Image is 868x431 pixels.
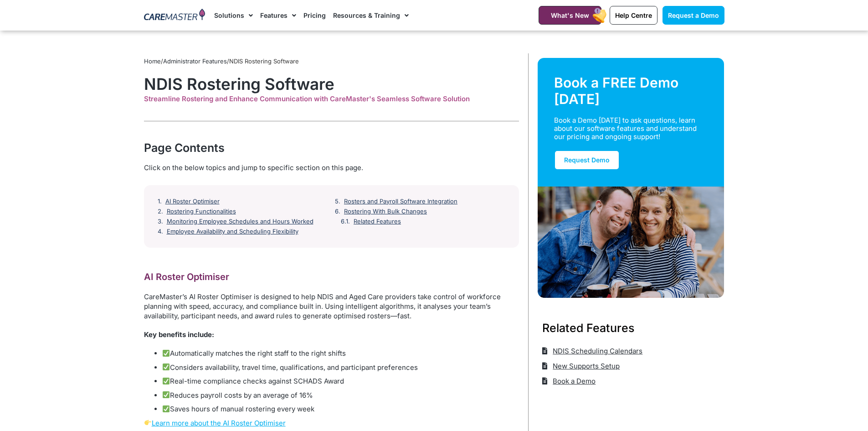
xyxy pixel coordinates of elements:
a: Book a Demo [542,374,596,389]
a: Help Centre [610,6,657,25]
img: ✅ [163,378,169,384]
a: NDIS Scheduling Calendars [542,343,643,358]
div: Streamline Rostering and Enhance Communication with CareMaster's Seamless Software Solution [144,95,519,103]
a: Rostering With Bulk Changes [344,208,427,215]
a: Employee Availability and Scheduling Flexibility [167,228,298,235]
span: Book a Demo [550,374,596,389]
span: NDIS Scheduling Calendars [550,343,642,358]
div: Page Contents [144,140,519,156]
li: Automatically matches the right staff to the right shifts [162,348,519,359]
a: Home [144,57,161,65]
img: ✅ [163,363,169,370]
img: ✅ [163,405,169,412]
a: Administrator Features [163,57,227,65]
span: Request a Demo [668,11,719,19]
span: New Supports Setup [550,358,620,374]
img: CareMaster Logo [144,9,205,22]
a: AI Roster Optimiser [165,198,220,205]
span: / / [144,57,299,65]
li: Reduces payroll costs by an average of 16% [162,390,519,401]
p: CareMaster’s AI Roster Optimiser is designed to help NDIS and Aged Care providers take control of... [144,292,519,321]
span: Help Centre [615,11,652,19]
li: Saves hours of manual rostering every week [162,404,519,415]
h1: NDIS Rostering Software [144,74,519,93]
div: Book a Demo [DATE] to ask questions, learn about our software features and understand our pricing... [554,116,697,141]
span: What's New [551,11,589,19]
h3: Related Features [542,320,720,336]
li: Considers availability, travel time, qualifications, and participant preferences [162,363,519,373]
a: Monitoring Employee Schedules and Hours Worked [167,218,313,225]
img: ✅ [163,391,169,398]
a: Request a Demo [663,6,724,25]
div: Book a FREE Demo [DATE] [554,74,708,107]
span: NDIS Rostering Software [229,57,299,65]
a: New Supports Setup [542,358,620,374]
div: Click on the below topics and jump to specific section on this page. [144,163,519,173]
strong: Key benefits include: [144,330,214,339]
a: Learn more about the AI Roster Optimiser [144,419,286,427]
a: What's New [539,6,601,25]
img: Support Worker and NDIS Participant out for a coffee. [538,187,724,298]
h2: AI Roster Optimiser [144,271,519,283]
img: 👉 [144,419,151,426]
a: Related Features [354,218,401,225]
img: ✅ [163,350,169,357]
span: Request Demo [564,156,610,164]
li: Real-time compliance checks against SCHADS Award [162,376,519,387]
a: Request Demo [554,150,620,170]
a: Rostering Functionalities [167,208,236,215]
a: Rosters and Payroll Software Integration [344,198,457,205]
